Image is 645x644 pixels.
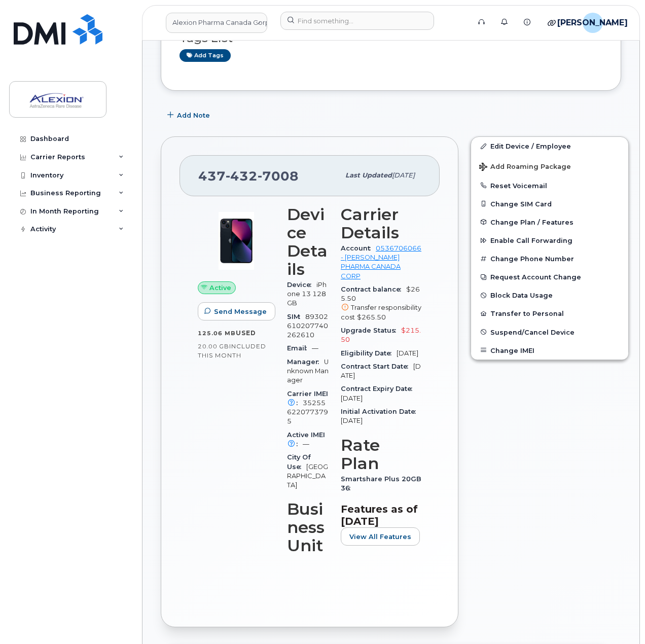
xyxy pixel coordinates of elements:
button: Request Account Change [471,268,628,286]
h3: Carrier Details [341,205,421,242]
span: [DATE] [341,417,363,424]
span: Initial Activation Date [341,408,421,415]
span: Device [287,281,316,289]
span: $265.50 [341,285,421,322]
span: 352556220773795 [287,399,328,425]
img: image20231002-3703462-1ig824h.jpeg [206,210,267,271]
span: SIM [287,313,305,320]
button: View All Features [341,527,420,546]
button: Enable Call Forwarding [471,231,628,249]
h3: Business Unit [287,500,329,555]
span: used [236,329,256,337]
span: [PERSON_NAME] [557,17,628,29]
span: Add Roaming Package [479,163,571,172]
button: Change IMEI [471,341,628,360]
h3: Tags List [180,32,602,45]
button: Add Roaming Package [471,156,628,176]
span: — [312,344,318,352]
span: Manager [287,358,324,366]
span: Contract Expiry Date [341,385,417,392]
button: Suspend/Cancel Device [471,323,628,341]
button: Change SIM Card [471,195,628,213]
span: Smartshare Plus 20GB 36 [341,475,421,492]
span: Email [287,344,312,352]
a: 0536706066 - [PERSON_NAME] PHARMA CANADA CORP [341,244,421,280]
button: Change Phone Number [471,249,628,268]
h3: Device Details [287,205,329,278]
span: — [303,440,309,448]
button: Reset Voicemail [471,176,628,195]
span: Change Plan / Features [490,218,574,226]
span: [DATE] [341,395,363,402]
input: Find something... [280,12,434,30]
h3: Rate Plan [341,436,421,473]
a: Add tags [180,49,231,62]
button: Block Data Usage [471,286,628,304]
span: Unknown Manager [287,358,329,384]
span: View All Features [349,532,411,542]
span: iPhone 13 128GB [287,281,327,307]
span: 437 [198,168,299,184]
span: $265.50 [357,313,386,321]
span: Suspend/Cancel Device [490,328,575,336]
div: Quicklinks [541,13,574,33]
span: included this month [198,342,266,359]
h3: Features as of [DATE] [341,503,421,527]
span: City Of Use [287,453,311,470]
button: Send Message [198,302,275,320]
button: Change Plan / Features [471,213,628,231]
span: 7008 [258,168,299,184]
span: Eligibility Date [341,349,397,357]
span: [DATE] [397,349,418,357]
span: Upgrade Status [341,327,401,334]
div: Jamal Abdi [576,13,621,33]
a: Alexion Pharma Canada Corp [166,13,267,33]
a: Edit Device / Employee [471,137,628,155]
span: [DATE] [392,171,415,179]
span: Send Message [214,307,267,316]
span: Active IMEI [287,431,325,448]
button: Transfer to Personal [471,304,628,323]
span: Last updated [345,171,392,179]
span: 20.00 GB [198,343,229,350]
span: Enable Call Forwarding [490,237,572,244]
span: 432 [226,168,258,184]
span: Active [209,283,231,293]
span: Contract balance [341,285,406,293]
span: Account [341,244,376,252]
span: Contract Start Date [341,363,413,370]
span: [GEOGRAPHIC_DATA] [287,463,328,489]
span: 125.06 MB [198,330,236,337]
button: Add Note [161,106,219,124]
span: Add Note [177,111,210,120]
span: 89302610207740262610 [287,313,328,339]
span: Carrier IMEI [287,390,328,407]
span: Transfer responsibility cost [341,304,421,320]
